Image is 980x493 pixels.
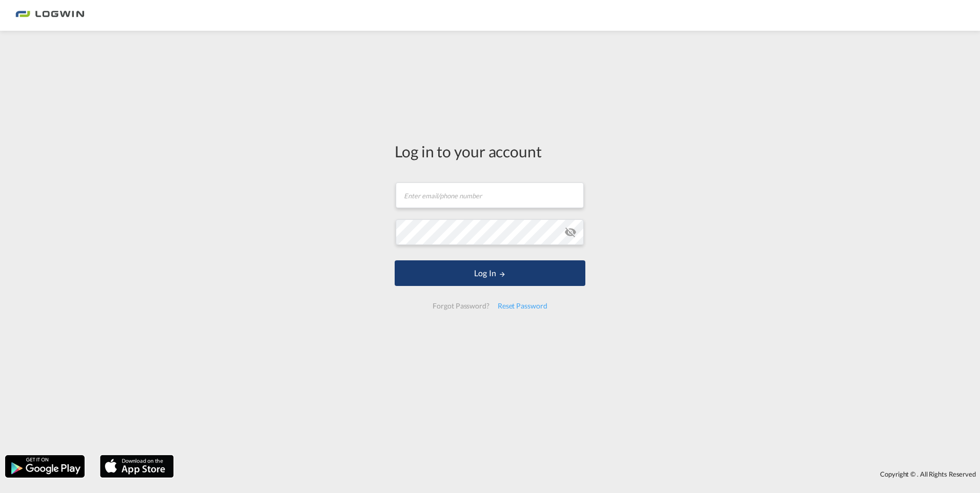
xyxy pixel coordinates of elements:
div: Reset Password [494,297,552,315]
input: Enter email/phone number [396,182,584,208]
md-icon: icon-eye-off [564,226,577,238]
img: google.png [4,454,86,479]
div: Log in to your account [395,140,585,162]
div: Forgot Password? [428,297,493,315]
div: Copyright © . All Rights Reserved [179,465,980,483]
img: bc73a0e0d8c111efacd525e4c8ad7d32.png [15,4,85,27]
button: LOGIN [395,260,585,286]
img: apple.png [99,454,175,479]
